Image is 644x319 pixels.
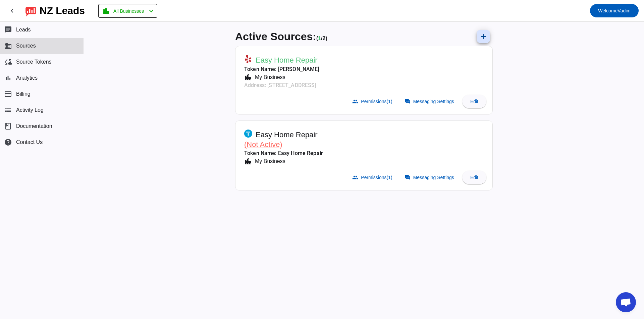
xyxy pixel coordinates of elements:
[361,175,392,180] span: Permissions
[16,59,52,65] span: Source Tokens
[16,75,38,81] span: Analytics
[16,91,31,97] span: Billing
[400,95,460,108] button: Messaging Settings
[113,6,144,16] span: All Businesses
[252,73,285,81] div: My Business
[244,73,252,81] mat-icon: location_city
[16,139,43,145] span: Contact Us
[348,171,397,184] button: Permissions(1)
[235,30,316,43] span: Active Sources:
[8,7,16,15] mat-icon: chevron_left
[4,26,12,34] mat-icon: chat
[323,35,327,41] span: Total
[25,5,36,16] img: logo
[147,7,155,15] mat-icon: chevron_left
[361,99,392,104] span: Permissions
[616,292,636,312] a: Open chat
[4,58,12,66] mat-icon: cloud_sync
[387,175,392,180] span: (1)
[405,98,411,104] mat-icon: forum
[4,74,12,82] mat-icon: bar_chart
[321,35,322,41] span: /
[244,140,282,149] span: (Not Active)
[16,27,31,33] span: Leads
[4,42,12,50] mat-icon: business
[244,149,323,157] mat-card-subtitle: Token Name: Easy Home Repair
[16,43,36,49] span: Sources
[244,157,252,165] mat-icon: location_city
[462,171,486,184] button: Edit
[400,171,460,184] button: Messaging Settings
[16,107,44,113] span: Activity Log
[413,175,454,180] span: Messaging Settings
[256,56,318,65] span: Easy Home Repair
[98,4,157,18] button: All Businesses
[598,6,631,15] span: Vadim
[352,98,358,104] mat-icon: group
[4,138,12,146] mat-icon: help
[590,4,639,17] button: WelcomeVadim
[470,175,478,180] span: Edit
[405,174,411,180] mat-icon: forum
[40,6,85,15] div: NZ Leads
[256,130,318,140] span: Easy Home Repair
[387,99,392,104] span: (1)
[252,157,285,165] div: My Business
[4,90,12,98] mat-icon: payment
[470,99,478,104] span: Edit
[479,32,487,41] mat-icon: add
[16,123,52,129] span: Documentation
[348,95,397,108] button: Permissions(1)
[598,8,618,13] span: Welcome
[352,174,358,180] mat-icon: group
[462,95,486,108] button: Edit
[244,65,319,73] mat-card-subtitle: Token Name: [PERSON_NAME]
[413,99,454,104] span: Messaging Settings
[244,81,319,89] mat-card-subtitle: Address: [STREET_ADDRESS]
[316,35,318,41] span: (
[318,35,321,41] span: Working
[4,106,12,114] mat-icon: list
[102,7,110,15] mat-icon: location_city
[4,122,12,130] span: book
